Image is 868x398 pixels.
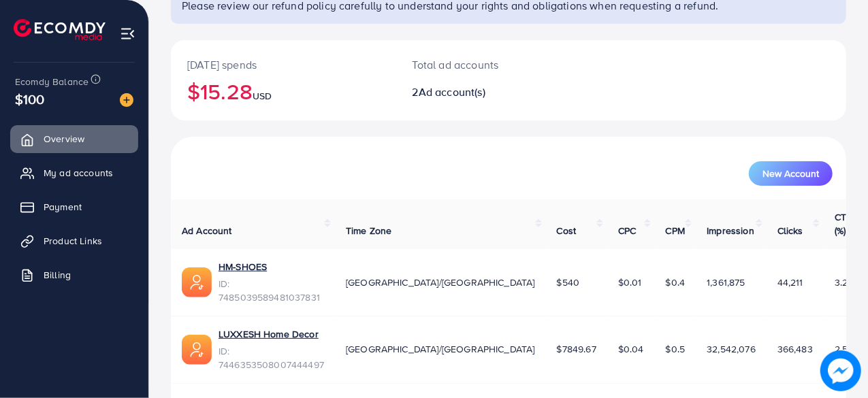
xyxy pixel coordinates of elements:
[44,166,113,180] span: My ad accounts
[219,327,324,341] a: LUXXESH Home Decor
[10,227,138,254] a: Product Links
[187,56,380,73] p: [DATE] spends
[44,200,82,214] span: Payment
[707,342,756,356] span: 32,542,076
[777,224,803,237] span: Clicks
[219,344,324,372] span: ID: 7446353508007444497
[10,159,138,186] a: My ad accounts
[15,75,89,88] span: Ecomdy Balance
[219,277,324,305] span: ID: 7485039589481037831
[707,276,745,289] span: 1,361,875
[419,84,485,99] span: Ad account(s)
[346,276,535,289] span: [GEOGRAPHIC_DATA]/[GEOGRAPHIC_DATA]
[557,342,596,356] span: $7849.67
[707,224,754,237] span: Impression
[10,125,138,152] a: Overview
[10,261,138,288] a: Billing
[346,224,391,237] span: Time Zone
[44,234,102,248] span: Product Links
[182,267,212,297] img: ic-ads-acc.e4c84228.svg
[618,342,644,356] span: $0.04
[557,224,577,237] span: Cost
[762,169,819,178] span: New Account
[777,276,803,289] span: 44,211
[618,224,636,237] span: CPC
[182,224,232,237] span: Ad Account
[666,276,686,289] span: $0.4
[557,276,580,289] span: $540
[835,210,852,237] span: CTR (%)
[219,260,324,273] a: HM-SHOES
[618,276,642,289] span: $0.01
[346,342,535,356] span: [GEOGRAPHIC_DATA]/[GEOGRAPHIC_DATA]
[44,268,71,282] span: Billing
[835,342,852,356] span: 2.51
[14,19,106,40] img: logo
[44,132,84,146] span: Overview
[15,89,45,109] span: $100
[10,193,138,220] a: Payment
[120,26,135,42] img: menu
[253,89,272,103] span: USD
[666,224,685,237] span: CPM
[777,342,813,356] span: 366,483
[182,335,212,365] img: ic-ads-acc.e4c84228.svg
[120,93,133,107] img: image
[666,342,686,356] span: $0.5
[413,56,549,73] p: Total ad accounts
[187,78,380,104] h2: $15.28
[820,350,861,391] img: image
[835,276,854,289] span: 3.25
[413,86,549,99] h2: 2
[749,161,833,186] button: New Account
